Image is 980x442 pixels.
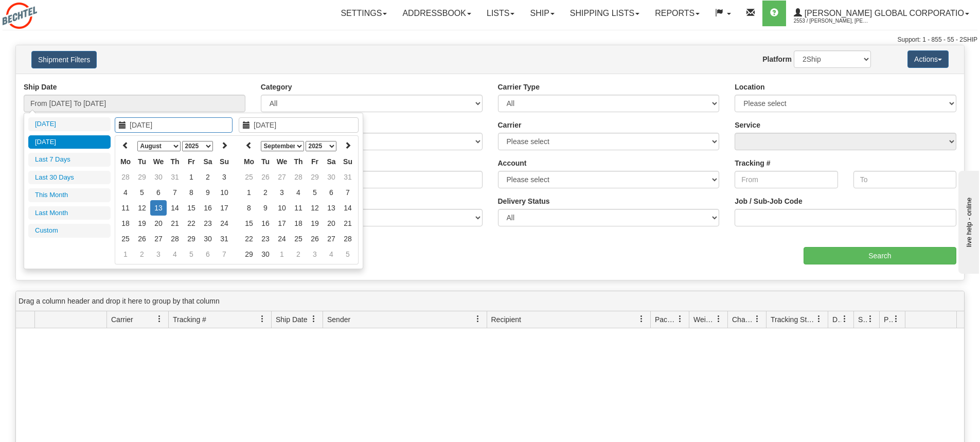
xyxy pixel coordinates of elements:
[150,185,167,200] td: 6
[31,51,97,68] button: Shipment Filters
[307,169,323,185] td: 29
[183,216,200,231] td: 22
[134,200,150,216] td: 12
[479,1,522,26] a: Lists
[216,216,233,231] td: 24
[257,169,274,185] td: 26
[956,168,979,273] iframe: chat widget
[305,310,323,328] a: Ship Date filter column settings
[241,200,257,216] td: 8
[257,216,274,231] td: 16
[469,310,487,328] a: Sender filter column settings
[216,154,233,169] th: Su
[257,185,274,200] td: 2
[762,54,792,64] label: Platform
[241,231,257,246] td: 22
[290,200,307,216] td: 11
[200,154,216,169] th: Sa
[498,158,527,168] label: Account
[274,246,290,262] td: 1
[134,185,150,200] td: 5
[241,169,257,185] td: 25
[340,169,356,185] td: 31
[216,185,233,200] td: 10
[216,246,233,262] td: 7
[735,120,760,130] label: Service
[633,310,650,328] a: Recipient filter column settings
[28,224,111,238] li: Custom
[150,169,167,185] td: 30
[134,216,150,231] td: 19
[167,185,183,200] td: 7
[150,200,167,216] td: 13
[183,169,200,185] td: 1
[498,82,540,92] label: Carrier Type
[274,200,290,216] td: 10
[167,246,183,262] td: 4
[693,314,715,325] span: Weight
[735,171,838,188] input: From
[786,1,977,26] a: [PERSON_NAME] Global Corporatio 2553 / [PERSON_NAME], [PERSON_NAME]
[200,169,216,185] td: 2
[241,154,257,169] th: Mo
[290,154,307,169] th: Th
[323,169,340,185] td: 30
[735,82,764,92] label: Location
[257,246,274,262] td: 30
[858,314,867,325] span: Shipment Issues
[274,154,290,169] th: We
[117,185,134,200] td: 4
[340,154,356,169] th: Su
[183,185,200,200] td: 8
[307,231,323,246] td: 26
[254,310,271,328] a: Tracking # filter column settings
[257,231,274,246] td: 23
[810,310,828,328] a: Tracking Status filter column settings
[257,200,274,216] td: 9
[340,246,356,262] td: 5
[655,314,676,325] span: Packages
[732,314,754,325] span: Charge
[117,169,134,185] td: 28
[167,169,183,185] td: 31
[735,196,802,206] label: Job / Sub-Job Code
[340,185,356,200] td: 7
[307,216,323,231] td: 19
[832,314,841,325] span: Delivery Status
[183,231,200,246] td: 29
[671,310,689,328] a: Packages filter column settings
[24,82,57,92] label: Ship Date
[117,154,134,169] th: Mo
[307,185,323,200] td: 5
[28,171,111,185] li: Last 30 Days
[241,185,257,200] td: 1
[274,216,290,231] td: 17
[183,154,200,169] th: Fr
[117,246,134,262] td: 1
[862,310,879,328] a: Shipment Issues filter column settings
[200,246,216,262] td: 6
[28,153,111,167] li: Last 7 Days
[498,196,550,206] label: Delivery Status
[276,314,307,325] span: Ship Date
[134,231,150,246] td: 26
[710,310,727,328] a: Weight filter column settings
[150,231,167,246] td: 27
[167,154,183,169] th: Th
[117,216,134,231] td: 18
[274,185,290,200] td: 3
[216,231,233,246] td: 31
[28,206,111,220] li: Last Month
[907,50,949,68] button: Actions
[134,154,150,169] th: Tu
[290,169,307,185] td: 28
[884,314,893,325] span: Pickup Status
[749,310,766,328] a: Charge filter column settings
[28,188,111,202] li: This Month
[167,216,183,231] td: 21
[134,169,150,185] td: 29
[290,246,307,262] td: 2
[151,310,168,328] a: Carrier filter column settings
[323,185,340,200] td: 6
[887,310,905,328] a: Pickup Status filter column settings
